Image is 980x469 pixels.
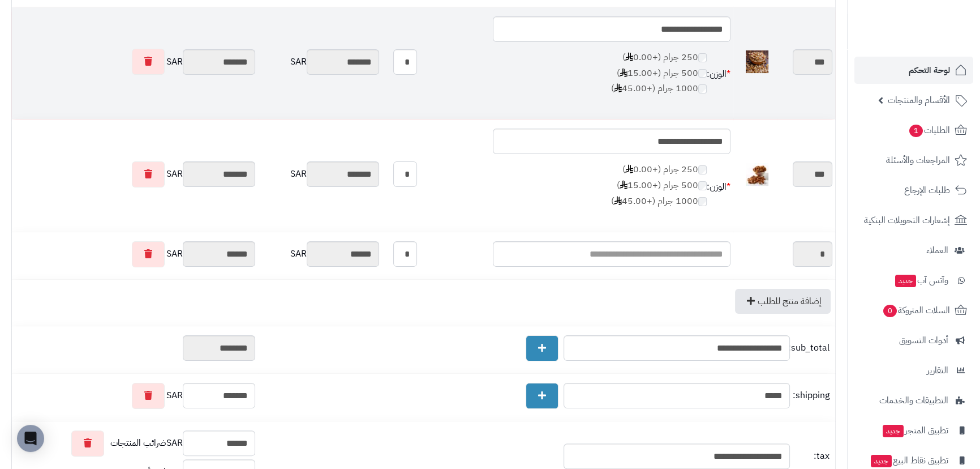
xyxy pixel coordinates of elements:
span: جديد [883,425,904,437]
span: طلبات الإرجاع [904,182,950,198]
a: طلبات الإرجاع [854,177,973,204]
img: 1709196100-46897235_1964071003640882_6282368682425319424_n-40x40.jpg [746,50,768,73]
div: Open Intercom Messenger [17,425,44,452]
span: 1 [909,125,923,137]
a: العملاء [854,237,973,264]
label: 250 جرام (+0.00 ) [611,163,707,176]
span: تطبيق نقاط البيع [870,453,948,468]
div: SAR [15,383,255,409]
td: الوزن: [707,42,730,108]
div: SAR [261,241,379,267]
td: الوزن: [707,154,730,220]
span: tax: [793,450,829,463]
span: جديد [871,455,892,467]
div: SAR [15,430,255,457]
a: إشعارات التحويلات البنكية [854,207,973,234]
label: 250 جرام (+0.00 ) [611,51,707,64]
span: المراجعات والأسئلة [886,152,950,168]
input: 1000 جرام (+45.00) [698,84,707,93]
a: المراجعات والأسئلة [854,147,973,174]
span: shipping: [793,389,829,402]
span: ضرائب المنتجات [110,437,166,450]
img: logo-2.png [903,8,969,32]
div: SAR [261,161,379,187]
input: 500 جرام (+15.00) [698,181,707,190]
a: السلات المتروكة0 [854,297,973,324]
span: لوحة التحكم [909,62,950,78]
a: تطبيق المتجرجديد [854,417,973,444]
div: SAR [15,241,255,267]
input: 250 جرام (+0.00) [698,53,707,62]
input: 500 جرام (+15.00) [698,69,707,78]
span: الأقسام والمنتجات [888,92,950,108]
span: السلات المتروكة [882,302,950,318]
span: وآتس آب [894,272,948,288]
a: التقارير [854,357,973,384]
div: SAR [15,49,255,75]
span: العملاء [926,242,948,258]
input: 1000 جرام (+45.00) [698,197,707,206]
a: إضافة منتج للطلب [735,289,831,314]
span: الطلبات [908,122,950,138]
input: 250 جرام (+0.00) [698,165,707,174]
label: 500 جرام (+15.00 ) [611,179,707,192]
span: 0 [883,305,897,317]
span: التقارير [927,363,948,378]
div: SAR [15,161,255,187]
label: 500 جرام (+15.00 ) [611,67,707,80]
a: أدوات التسويق [854,327,973,354]
a: لوحة التحكم [854,57,973,84]
span: التطبيقات والخدمات [879,393,948,408]
span: تطبيق المتجر [882,423,948,438]
span: جديد [895,275,916,287]
img: 1709196344-JyXgscH5HusAMTQrDpLctPRjdiAu04bzDddjoXhQ-40x40.webp [746,163,768,186]
span: sub_total: [793,342,829,355]
label: 1000 جرام (+45.00 ) [611,82,707,95]
a: وآتس آبجديد [854,267,973,294]
div: SAR [261,49,379,75]
label: 1000 جرام (+45.00 ) [611,195,707,208]
a: التطبيقات والخدمات [854,387,973,414]
span: أدوات التسويق [899,332,948,348]
a: الطلبات1 [854,117,973,144]
span: إشعارات التحويلات البنكية [864,212,950,228]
